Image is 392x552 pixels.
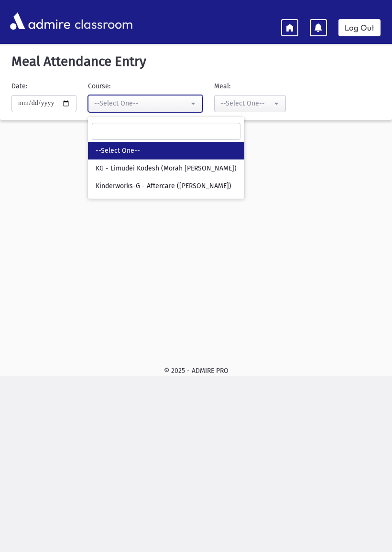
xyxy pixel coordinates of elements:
label: Meal: [214,81,230,91]
label: Date: [11,81,27,91]
div: --Select One-- [220,98,272,108]
h5: Meal Attendance Entry [8,53,384,70]
button: --Select One-- [88,95,203,112]
a: Log Out [338,19,381,36]
span: --Select One-- [96,146,140,156]
input: Search [92,123,240,140]
span: classroom [73,9,133,34]
div: --Select One-- [94,98,189,108]
label: Course: [88,81,110,91]
div: © 2025 - ADMIRE PRO [8,366,384,376]
span: Kinderworks-G - Aftercare ([PERSON_NAME]) [96,181,231,191]
span: KG - Limudei Kodesh (Morah [PERSON_NAME]) [96,164,237,173]
img: AdmirePro [8,10,73,32]
button: --Select One-- [214,95,286,112]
